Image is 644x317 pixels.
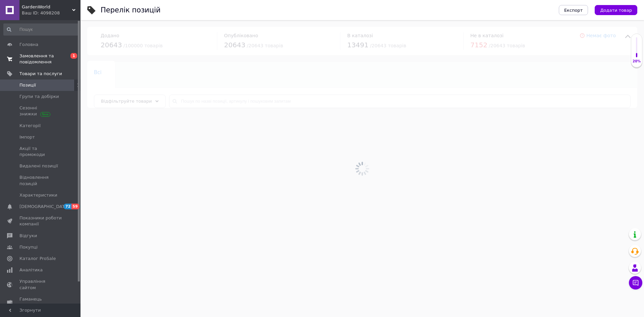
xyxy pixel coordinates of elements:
span: Акції та промокоди [19,146,62,158]
span: Головна [19,42,38,48]
span: Відновлення позицій [19,174,62,187]
span: Характеристики [19,192,57,198]
span: Групи та добірки [19,94,59,100]
button: Чат з покупцем [629,276,642,289]
span: Показники роботи компанії [19,215,62,227]
span: Позиції [19,82,36,88]
button: Експорт [559,5,588,15]
span: Імпорт [19,134,35,140]
span: Замовлення та повідомлення [19,53,62,65]
span: 59 [71,204,79,209]
span: Сезонні знижки [19,105,62,117]
div: Перелік позицій [101,7,161,14]
input: Пошук [3,23,79,36]
span: Аналітика [19,267,43,273]
span: Відгуки [19,233,37,239]
span: Видалені позиції [19,163,58,169]
span: Покупці [19,244,38,250]
span: 1 [70,53,77,59]
button: Додати товар [595,5,637,15]
span: Категорії [19,123,41,129]
span: Гаманець компанії [19,296,62,308]
span: Управління сайтом [19,278,62,290]
span: Каталог ProSale [19,256,56,262]
span: Товари та послуги [19,71,62,77]
span: [DEMOGRAPHIC_DATA] [19,204,69,210]
span: Додати товар [600,8,632,13]
span: Експорт [564,8,583,13]
div: 20% [631,59,642,64]
span: 72 [64,204,71,209]
span: GardenWorld [22,4,72,10]
div: Ваш ID: 4098208 [22,10,80,16]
